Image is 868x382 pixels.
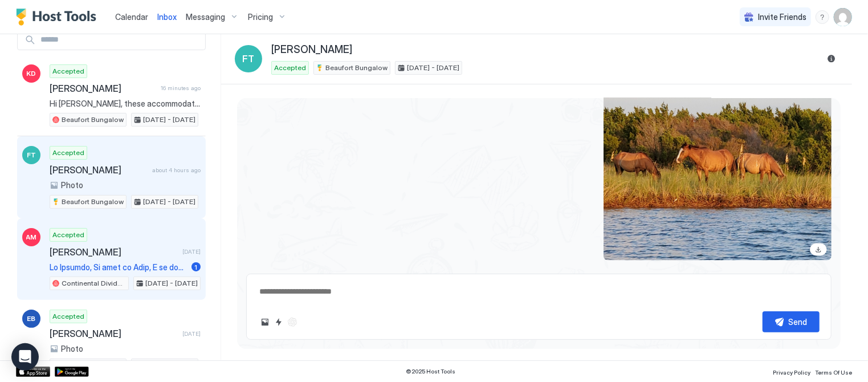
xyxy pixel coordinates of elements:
button: Upload image [258,315,272,329]
div: menu [816,10,829,24]
div: Send [789,316,808,328]
span: © 2025 Host Tools [406,368,456,375]
span: FT [27,150,36,160]
span: about 4 hours ago [770,264,832,273]
a: App Store [16,367,50,377]
span: [PERSON_NAME] [50,164,148,176]
span: Inbox [157,12,177,22]
span: Messaging [186,12,225,22]
span: [DATE] [182,330,201,338]
span: AM [26,232,37,242]
a: Host Tools Logo [16,9,101,26]
span: EB [27,314,36,324]
span: Hi [PERSON_NAME], these accommodations are perfect for [PERSON_NAME] and I, two 70+ seniors who a... [50,99,201,109]
span: Accepted [52,311,84,322]
span: Beaufort Bungalow [62,115,124,125]
button: Reservation information [825,52,838,66]
span: Accepted [52,230,84,240]
span: Accepted [52,66,84,76]
span: KD [27,68,36,79]
span: Beaufort Bungalow [325,63,388,73]
button: Send [763,311,820,332]
a: Privacy Policy [773,365,810,377]
span: [DATE] [182,248,201,255]
span: [DATE] - [DATE] [143,197,195,207]
span: Continental Divide Retreat [62,278,126,288]
span: FT [243,52,255,66]
a: Google Play Store [55,367,89,377]
input: Input Field [36,30,205,50]
span: [DATE] - [DATE] [407,63,459,73]
span: [PERSON_NAME] [271,43,352,56]
span: Accepted [274,63,306,73]
div: Open Intercom Messenger [11,343,39,371]
span: 16 minutes ago [161,84,201,92]
span: [DATE] - [DATE] [143,115,195,125]
span: Accepted [52,148,84,158]
div: User profile [834,8,852,26]
span: Terms Of Use [815,369,852,376]
span: Photo [61,344,83,354]
a: Terms Of Use [815,365,852,377]
span: [DATE] - [DATE] [145,278,198,288]
span: Privacy Policy [773,369,810,376]
span: Photo [61,180,83,190]
span: [PERSON_NAME] [50,83,156,94]
span: Calendar [115,12,148,22]
span: [PERSON_NAME] [50,246,178,258]
a: Calendar [115,11,148,23]
span: [PERSON_NAME] [50,328,178,339]
a: Inbox [157,11,177,23]
span: Beaufort Bungalow [62,197,124,207]
button: Quick reply [272,315,286,329]
span: Invite Friends [758,12,806,22]
span: Lo Ipsumdo, Si amet co Adip, E se doe te-inci utlaboree dol magnaa enim admi veni qu. N ex ulla l... [50,262,187,273]
a: Download [810,243,827,256]
span: 1 [195,263,198,271]
span: Pricing [248,12,273,22]
div: View image [604,90,832,261]
span: about 4 hours ago [152,166,201,174]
